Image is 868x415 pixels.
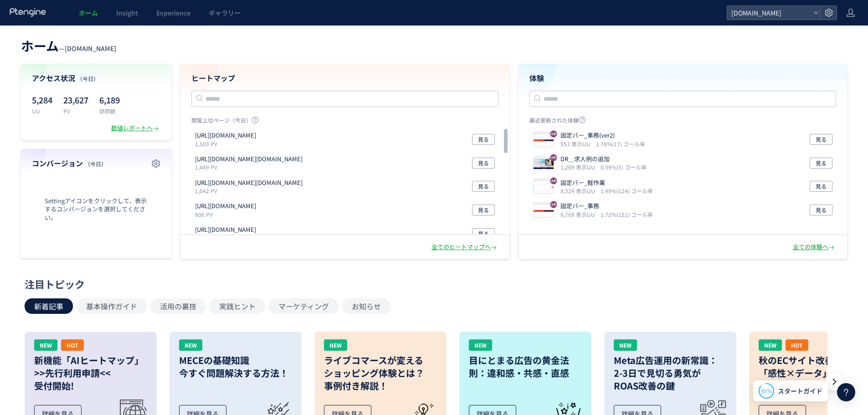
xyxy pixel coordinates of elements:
[191,116,498,128] p: 閲覧上位ページ（今日）
[472,181,495,192] button: 見る
[191,73,498,83] h4: ヒートマップ
[209,8,241,17] span: ギャラリー
[560,131,642,140] p: 固定バー_事務(ver2)
[793,243,836,251] div: 全ての体験へ
[472,228,495,239] button: 見る
[32,107,52,115] p: UU
[810,158,832,169] button: 見る
[111,124,160,133] div: 数値レポートへ
[729,6,810,20] span: [DOMAIN_NAME]
[32,158,160,169] h4: コンバージョン
[34,354,147,392] h3: 新機能「AIヒートマップ」 >>先行利用申請<< 受付開始!
[269,298,339,314] button: マーケティング
[99,107,120,115] p: 訪問数
[85,160,107,168] span: （今日）
[529,73,837,83] h4: 体験
[529,116,837,128] p: 最近更新された体験
[478,228,489,239] span: 見る
[478,134,489,145] span: 見る
[534,205,554,217] img: 1a691ce2afce9eb9d1534bb5b6b84de4.jpeg
[816,181,827,192] span: 見る
[560,155,643,164] p: DR＿求人例の追加
[816,205,827,215] span: 見る
[21,36,59,55] span: ホーム
[601,210,653,218] i: 1.72%(151) ゴール率
[472,158,495,169] button: 見る
[560,202,649,210] p: 固定バー_事務
[195,140,260,148] p: 1,503 PV
[601,163,647,171] i: 0.39%(5) ゴール率
[810,181,832,192] button: 見る
[179,354,292,379] h3: MECEの基礎知識 今すぐ問題解決する方法！
[195,155,303,164] p: https://www.randstad.co.jp/OCLCLG0020.do
[534,158,554,170] img: b35602feac53ae18f095bb2b6c326688.jpeg
[761,387,772,395] span: 85%
[472,134,495,145] button: 見る
[778,386,822,396] span: スタートガイド
[469,339,492,351] div: NEW
[116,8,138,17] span: Insight
[478,181,489,192] span: 見る
[534,181,554,194] img: 2ae0871f195828f4688f18a64d86544e.jpeg
[150,298,206,314] button: 活用の裏技
[816,158,827,169] span: 見る
[478,158,489,169] span: 見る
[195,202,256,210] p: https://www.randstad.co.jp/factory/result/
[816,134,827,145] span: 見る
[472,205,495,215] button: 見る
[25,277,839,291] div: 注目トピック
[25,298,73,314] button: 新着記事
[560,140,594,148] i: 953 表示UU
[77,298,147,314] button: 基本操作ガイド
[195,225,256,234] p: https://www.randstad.co.jp/
[534,134,554,147] img: 0b5ac8aeb790dc44d52a6bdfbcb5b250.jpeg
[810,134,832,145] button: 見る
[342,298,390,314] button: お知らせ
[324,354,437,392] h3: ライブコマースが変える ショッピング体験とは？ 事例付き解説！
[469,354,582,379] h3: 目にとまる広告の黄金法則：違和感・共感・直感
[156,8,190,17] span: Experience
[614,354,727,392] h3: Meta広告運用の新常識： 2-3日で見切る勇気が ROAS改善の鍵
[759,339,782,351] div: NEW
[560,187,599,195] i: 8,324 表示UU
[34,339,57,351] div: NEW
[601,187,653,195] i: 1.49%(124) ゴール率
[195,210,260,218] p: 806 PV
[478,205,489,215] span: 見る
[195,187,306,195] p: 1,042 PV
[431,243,498,251] div: 全てのヒートマップへ
[195,163,306,171] p: 1,449 PV
[65,44,116,53] span: [DOMAIN_NAME]
[32,197,160,222] span: Settingアイコンをクリックして、表示するコンバージョンを選択してください。
[99,92,120,107] p: 6,189
[61,339,84,351] div: HOT
[195,234,260,242] p: 713 PV
[596,140,645,148] i: 1.78%(17) ゴール率
[77,75,99,82] span: （今日）
[560,179,649,187] p: 固定バー_軽作業
[63,107,88,115] p: PV
[195,131,256,140] p: https://www.randstad.co.jp/office/result/
[32,73,160,83] h4: アクセス状況
[79,8,98,17] span: ホーム
[179,339,202,351] div: NEW
[560,210,599,218] i: 8,768 表示UU
[210,298,265,314] button: 実践ヒント
[195,179,303,187] p: https://www.randstad.co.jp/OCLSTF0000.do
[63,92,88,107] p: 23,627
[21,36,116,55] div: —
[32,92,52,107] p: 5,284
[786,339,808,351] div: HOT
[324,339,347,351] div: NEW
[560,163,599,171] i: 1,269 表示UU
[810,205,832,215] button: 見る
[614,339,637,351] div: NEW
